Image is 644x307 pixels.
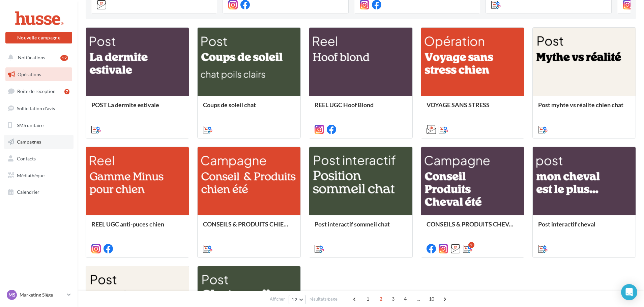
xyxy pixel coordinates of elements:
p: Marketing Siège [20,291,64,298]
span: résultats/page [310,296,338,302]
span: 4 [400,294,411,304]
div: 7 [64,89,69,94]
button: Nouvelle campagne [5,32,72,43]
div: CONSEILS & PRODUITS CHEVAL ETE [427,221,519,234]
span: Campagnes [17,139,41,145]
a: Sollicitation d'avis [4,101,74,116]
button: Notifications 12 [4,51,71,65]
span: Boîte de réception [17,88,56,94]
span: 2 [376,294,386,304]
span: Opérations [18,71,41,77]
div: 2 [468,242,474,248]
span: Notifications [18,55,45,60]
div: POST La dermite estivale [91,101,183,115]
div: Post interactif cheval [538,221,630,234]
span: Calendrier [17,189,39,195]
a: Campagnes [4,135,74,149]
span: 12 [292,297,297,302]
span: SMS unitaire [17,122,43,128]
a: Opérations [4,67,74,82]
span: 3 [388,294,399,304]
div: VOYAGE SANS STRESS [427,101,519,115]
a: SMS unitaire [4,118,74,132]
a: Calendrier [4,185,74,199]
span: Sollicitation d'avis [17,105,55,111]
span: MS [8,291,16,298]
span: 1 [362,294,373,304]
span: Médiathèque [17,173,45,178]
div: REEL UGC anti-puces chien [91,221,183,234]
span: ... [413,294,424,304]
div: Open Intercom Messenger [621,284,637,300]
div: 12 [60,55,68,61]
span: Afficher [270,296,285,302]
a: MS Marketing Siège [5,288,72,301]
span: Contacts [17,156,36,161]
div: REEL UGC Hoof Blond [315,101,407,115]
div: Post myhte vs réalite chien chat [538,101,630,115]
span: 10 [426,294,437,304]
div: Post interactif sommeil chat [315,221,407,234]
div: Coups de soleil chat [203,101,295,115]
a: Médiathèque [4,168,74,183]
a: Contacts [4,152,74,166]
div: CONSEILS & PRODUITS CHIEN ETE [203,221,295,234]
a: Boîte de réception7 [4,84,74,98]
button: 12 [289,295,306,304]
